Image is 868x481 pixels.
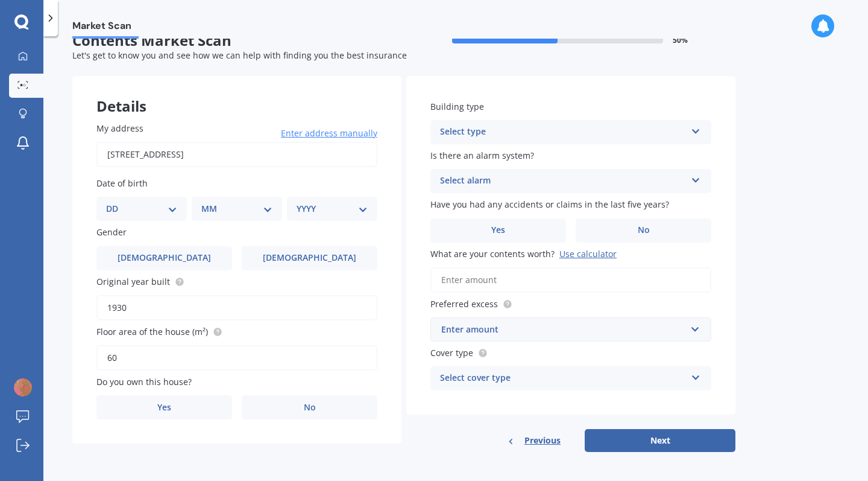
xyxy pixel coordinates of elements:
[491,225,505,235] span: Yes
[441,323,686,336] div: Enter amount
[559,248,617,260] div: Use calculator
[72,49,407,61] span: Let's get to know you and see how we can help with finding you the best insurance
[430,101,484,112] span: Building type
[638,225,650,235] span: No
[118,253,211,263] span: [DEMOGRAPHIC_DATA]
[96,227,127,238] span: Gender
[14,378,32,397] img: ACg8ocL2uhGGgbJVYx9f0V8ADTiZ2DidnM6LZkczC2XY07Q0RXmpx9c8=s96-c
[157,403,171,413] span: Yes
[96,142,377,167] input: Enter address
[440,371,686,386] div: Select cover type
[430,347,473,358] span: Cover type
[96,276,170,287] span: Original year built
[430,199,669,211] span: Have you had any accidents or claims in the last five years?
[96,376,192,387] span: Do you own this house?
[281,127,377,139] span: Enter address manually
[430,267,711,293] input: Enter amount
[430,248,555,260] span: What are your contents worth?
[430,150,534,161] span: Is there an alarm system?
[673,36,688,45] span: 50 %
[430,298,498,310] span: Preferred excess
[440,125,686,139] div: Select type
[72,20,139,36] span: Market Scan
[72,76,401,112] div: Details
[72,32,404,49] span: Contents Market Scan
[96,326,208,337] span: Floor area of the house (m²)
[96,345,377,371] input: Enter floor area
[96,123,143,134] span: My address
[96,295,377,320] input: Enter year
[585,429,735,452] button: Next
[263,253,356,263] span: [DEMOGRAPHIC_DATA]
[440,174,686,188] div: Select alarm
[96,177,148,189] span: Date of birth
[524,432,561,450] span: Previous
[304,403,316,413] span: No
